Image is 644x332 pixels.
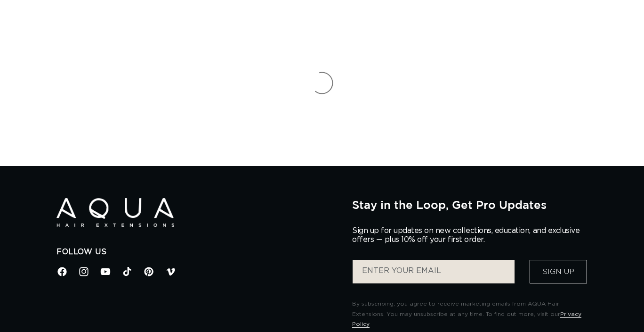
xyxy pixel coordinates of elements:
p: By subscribing, you agree to receive marketing emails from AQUA Hair Extensions. You may unsubscr... [352,299,588,330]
p: Sign up for updates on new collections, education, and exclusive offers — plus 10% off your first... [352,226,588,244]
h2: Follow Us [56,247,338,257]
h2: Stay in the Loop, Get Pro Updates [352,198,588,211]
button: Sign Up [530,260,587,283]
input: ENTER YOUR EMAIL [353,260,515,283]
img: Aqua Hair Extensions [56,198,174,227]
